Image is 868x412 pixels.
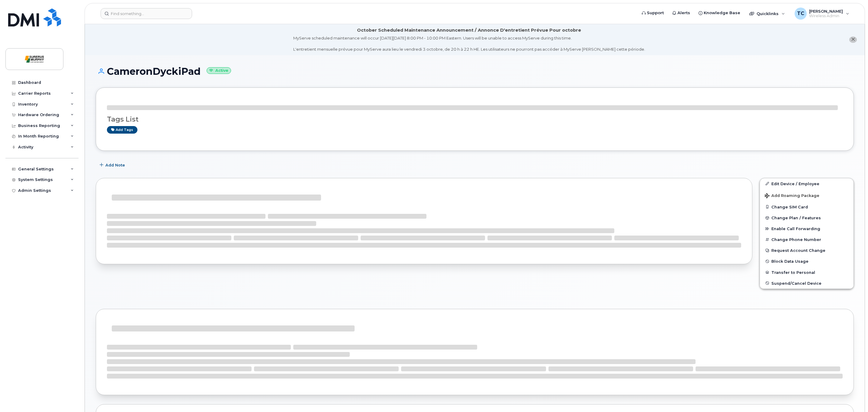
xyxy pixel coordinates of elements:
[771,227,820,231] span: Enable Call Forwarding
[107,116,843,123] h3: Tags List
[760,267,854,278] button: Transfer to Personal
[107,126,137,134] a: Add tags
[105,162,125,168] span: Add Note
[771,216,821,220] span: Change Plan / Features
[760,256,854,267] button: Block Data Usage
[760,234,854,245] button: Change Phone Number
[765,193,819,199] span: Add Roaming Package
[357,27,581,33] div: October Scheduled Maintenance Announcement / Annonce D'entretient Prévue Pour octobre
[760,212,854,223] button: Change Plan / Features
[760,278,854,289] button: Suspend/Cancel Device
[760,201,854,212] button: Change SIM Card
[207,67,231,74] small: Active
[760,178,854,189] a: Edit Device / Employee
[849,36,857,43] button: close notification
[760,189,854,201] button: Add Roaming Package
[760,245,854,256] button: Request Account Change
[771,281,821,285] span: Suspend/Cancel Device
[96,66,854,77] h1: CameronDyckiPad
[760,223,854,234] button: Enable Call Forwarding
[293,35,645,52] div: MyServe scheduled maintenance will occur [DATE][DATE] 8:00 PM - 10:00 PM Eastern. Users will be u...
[96,160,130,171] button: Add Note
